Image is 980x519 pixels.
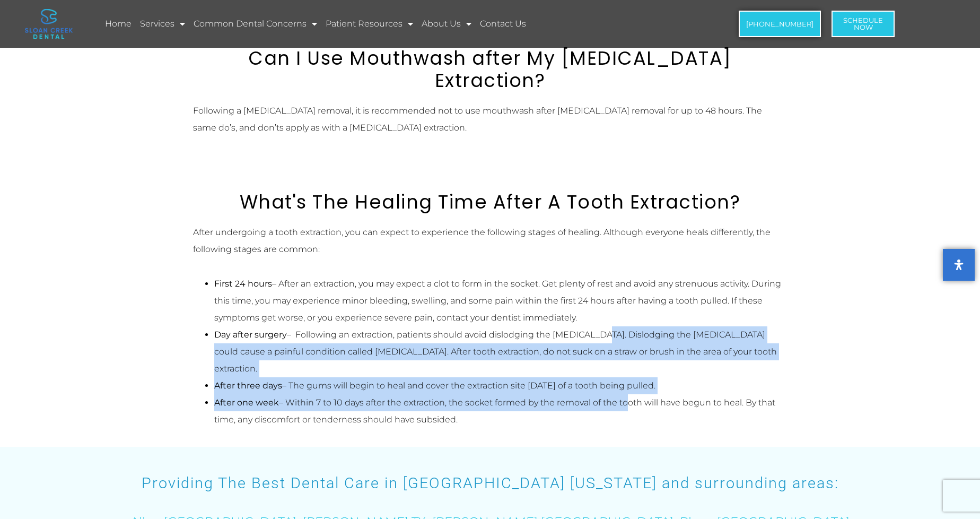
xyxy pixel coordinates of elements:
h2: Can I Use Mouthwash after My [MEDICAL_DATA] Extraction? [193,47,787,92]
li: – Following an extraction, patients should avoid dislodging the [MEDICAL_DATA]. Dislodging the [M... [214,326,787,377]
li: – After an extraction, you may expect a clot to form in the socket. Get plenty of rest and avoid ... [214,275,787,326]
strong: After three days [214,380,282,391]
li: – Within 7 to 10 days after the extraction, the socket formed by the removal of the tooth will ha... [214,394,787,428]
strong: First 24 hours [214,279,272,289]
a: [PHONE_NUMBER] [739,11,821,37]
button: Open Accessibility Panel [943,249,975,281]
a: Services [138,12,187,36]
strong: Day after surgery [214,330,287,340]
li: – The gums will begin to heal and cover the extraction site [DATE] of a tooth being pulled. [214,377,787,394]
a: Common Dental Concerns [192,12,319,36]
a: Home [103,12,133,36]
img: logo [25,9,73,39]
h2: What's The Healing Time After A Tooth Extraction? [193,191,787,213]
h3: Providing The Best Dental Care in [GEOGRAPHIC_DATA] [US_STATE] and surrounding areas: [5,472,975,494]
p: After undergoing a tooth extraction, you can expect to experience the following stages of healing... [193,224,787,258]
nav: Menu [103,12,674,36]
a: Contact Us [478,12,528,36]
a: Patient Resources [324,12,415,36]
p: Following a [MEDICAL_DATA] removal, it is recommended not to use mouthwash after [MEDICAL_DATA] r... [193,102,787,136]
span: [PHONE_NUMBER] [746,21,813,28]
a: About Us [420,12,473,36]
a: ScheduleNow [832,11,895,37]
span: Schedule Now [843,17,883,31]
strong: After one week [214,397,279,408]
